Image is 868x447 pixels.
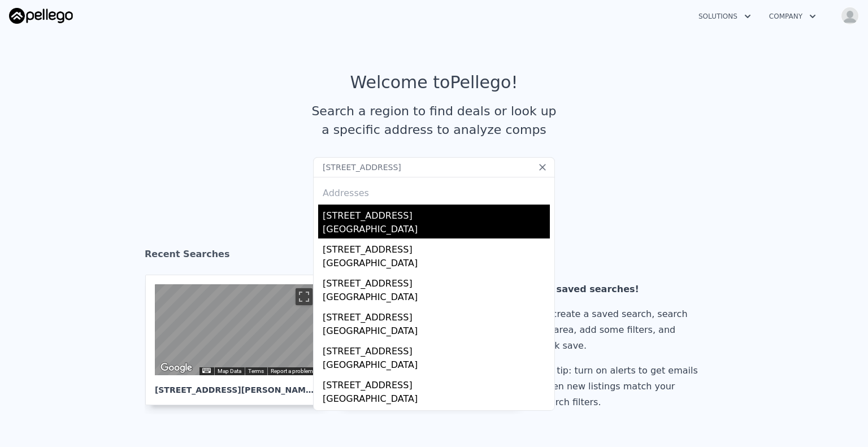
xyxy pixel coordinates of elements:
[323,272,550,290] div: [STREET_ADDRESS]
[323,340,550,358] div: [STREET_ADDRESS]
[318,177,550,205] div: Addresses
[323,223,550,238] div: [GEOGRAPHIC_DATA]
[323,238,550,257] div: [STREET_ADDRESS]
[158,361,195,375] a: Open this area in Google Maps (opens a new window)
[323,205,550,223] div: [STREET_ADDRESS]
[158,361,195,375] img: Google
[145,238,723,275] div: Recent Searches
[155,375,316,396] div: [STREET_ADDRESS][PERSON_NAME] , [GEOGRAPHIC_DATA]
[760,6,825,27] button: Company
[296,288,313,305] button: Toggle fullscreen view
[540,281,702,297] div: No saved searches!
[323,408,550,426] div: [STREET_ADDRESS]
[271,368,313,374] a: Report a problem
[313,157,555,177] input: Search an address or region...
[350,72,518,93] div: Welcome to Pellego !
[323,290,550,306] div: [GEOGRAPHIC_DATA]
[248,368,264,374] a: Terms (opens in new tab)
[218,367,241,375] button: Map Data
[689,6,760,27] button: Solutions
[307,102,561,139] div: Search a region to find deals or look up a specific address to analyze comps
[9,8,73,24] img: Pellego
[540,306,702,354] div: To create a saved search, search an area, add some filters, and click save.
[323,392,550,408] div: [GEOGRAPHIC_DATA]
[323,306,550,324] div: [STREET_ADDRESS]
[841,7,859,25] img: avatar
[323,358,550,374] div: [GEOGRAPHIC_DATA]
[323,324,550,340] div: [GEOGRAPHIC_DATA]
[202,368,210,373] button: Keyboard shortcuts
[155,284,316,375] div: Map
[540,363,702,410] div: Pro tip: turn on alerts to get emails when new listings match your search filters.
[323,374,550,392] div: [STREET_ADDRESS]
[155,284,316,375] div: Street View
[323,257,550,272] div: [GEOGRAPHIC_DATA]
[145,275,335,405] a: Map [STREET_ADDRESS][PERSON_NAME], [GEOGRAPHIC_DATA]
